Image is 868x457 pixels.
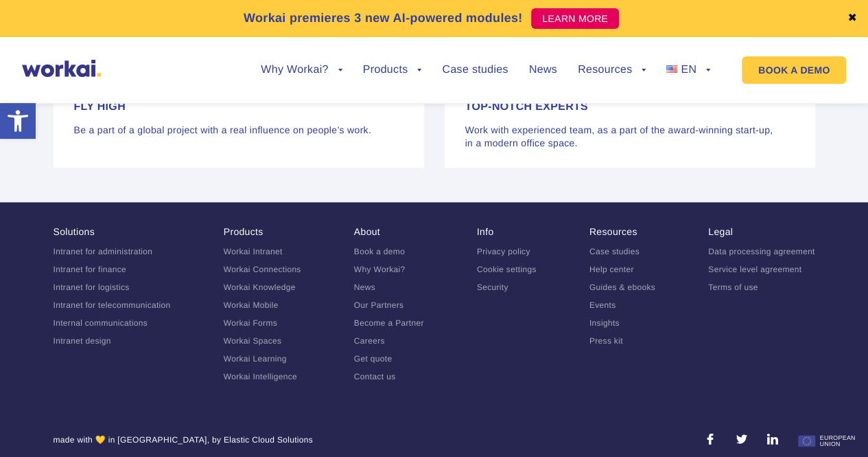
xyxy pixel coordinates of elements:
a: Contact us [354,372,396,381]
a: Workai Spaces [224,336,282,346]
a: Intranet for finance [54,265,126,274]
a: Book a demo [354,247,405,256]
a: Guides & ebooks [589,282,655,292]
a: Internal communications [54,318,148,328]
p: Work with experienced team, as a part of the award-winning start-up, in a modern office space. [465,124,795,150]
a: Resources [578,65,646,76]
a: Data processing agreement [708,247,814,256]
a: Workai Intranet [224,247,283,256]
a: BOOK A DEMO [742,56,846,84]
a: Why Workai? [261,65,342,76]
a: Our Partners [354,300,404,310]
a: Why Workai? [354,265,406,274]
a: Workai Mobile [224,300,279,310]
a: Workai Forms [224,318,277,328]
h4: FLY HIGH [74,102,403,113]
a: Careers [354,336,385,346]
a: News [529,65,557,76]
a: ✖ [847,13,857,24]
a: Workai Learning [224,354,287,364]
a: Terms of use [708,282,758,292]
a: Events [589,300,616,310]
a: Become a Partner [354,318,424,328]
a: Products [363,65,422,76]
a: Products [224,226,263,237]
a: Info [477,226,494,237]
a: News [354,282,375,292]
a: Privacy policy [477,247,530,256]
a: Security [477,282,508,292]
a: Case studies [589,247,640,256]
h4: TOP-NOTCH EXPERTS [465,102,795,113]
a: Case studies [442,65,508,76]
p: Workai premieres 3 new AI-powered modules! [244,9,523,27]
a: Workai Intelligence [224,372,297,381]
a: Legal [708,226,733,237]
a: Get quote [354,354,392,364]
a: LEARN MORE [531,8,619,29]
p: Be a part of a global project with a real influence on people’s work. [74,124,403,137]
a: Workai Knowledge [224,282,296,292]
a: Intranet for logistics [54,282,130,292]
a: Intranet for administration [54,247,153,256]
span: EN [681,64,696,76]
a: Resources [589,226,637,237]
a: About [354,226,380,237]
a: Help center [589,265,634,274]
a: Insights [589,318,620,328]
div: made with 💛 in [GEOGRAPHIC_DATA], by Elastic Cloud Solutions [54,434,314,452]
a: Press kit [589,336,623,346]
a: Intranet for telecommunication [54,300,171,310]
a: Service level agreement [708,265,801,274]
a: Workai Connections [224,265,301,274]
a: Intranet design [54,336,111,346]
a: Cookie settings [477,265,537,274]
a: Solutions [54,226,95,237]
